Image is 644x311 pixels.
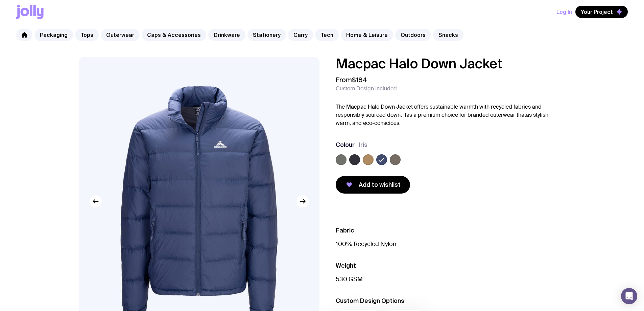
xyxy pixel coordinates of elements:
a: Caps & Accessories [142,29,206,41]
span: From [336,76,367,84]
a: Outdoors [395,29,431,41]
a: Carry [288,29,313,41]
h3: Colour [336,141,355,149]
span: Add to wishlist [359,181,401,189]
div: Open Intercom Messenger [621,288,637,304]
a: Outerwear [101,29,140,41]
span: $184 [352,75,367,84]
span: Iris [359,141,367,149]
a: Home & Leisure [341,29,393,41]
button: Add to wishlist [336,176,410,194]
a: Packaging [34,29,73,41]
button: Your Project [575,6,628,18]
h3: Weight [336,262,566,270]
a: Drinkware [208,29,245,41]
a: Tops [75,29,99,41]
a: Tech [315,29,339,41]
p: 530 GSM [336,275,566,283]
p: 100% Recycled Nylon [336,240,566,248]
h3: Custom Design Options [336,297,566,305]
a: Stationery [247,29,286,41]
span: Your Project [581,8,613,15]
h3: Fabric [336,226,566,235]
span: Custom Design Included [336,85,397,92]
a: Snacks [433,29,463,41]
button: Log In [556,6,572,18]
p: The Macpac Halo Down Jacket offers sustainable warmth with recycled fabrics and responsibly sourc... [336,103,566,127]
h1: Macpac Halo Down Jacket [336,57,566,70]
